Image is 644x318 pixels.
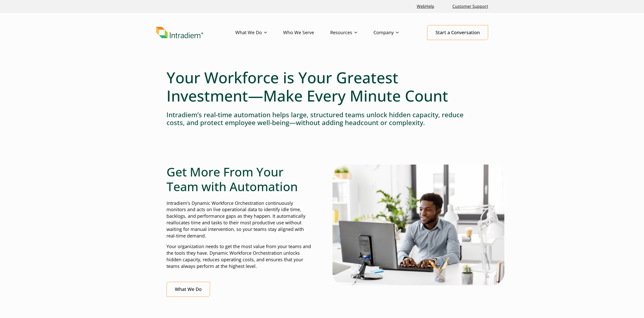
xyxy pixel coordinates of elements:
[450,1,490,12] a: Customer Support
[330,25,373,40] a: Resources
[167,243,312,270] p: Your organization needs to get the most value from your teams and the tools they have. Dynamic Wo...
[167,165,312,194] h2: Get More From Your Team with Automation
[235,25,283,40] a: What We Do
[427,25,488,40] a: Start a Conversation
[156,27,203,38] img: Intradiem
[167,68,478,105] h1: Your Workforce is Your Greatest Investment—Make Every Minute Count
[415,1,436,12] a: Link opens in a new window
[156,27,235,38] a: Link to homepage of Intradiem
[167,200,312,239] p: Intradiem’s Dynamic Workforce Orchestration continuously monitors and acts on live operational da...
[283,25,330,40] a: Who We Serve
[333,165,504,285] img: Man typing on computer with real-time automation
[167,282,210,297] a: What We Do
[373,25,415,40] a: Company
[167,111,478,127] h4: Intradiem’s real-time automation helps large, structured teams unlock hidden capacity, reduce cos...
